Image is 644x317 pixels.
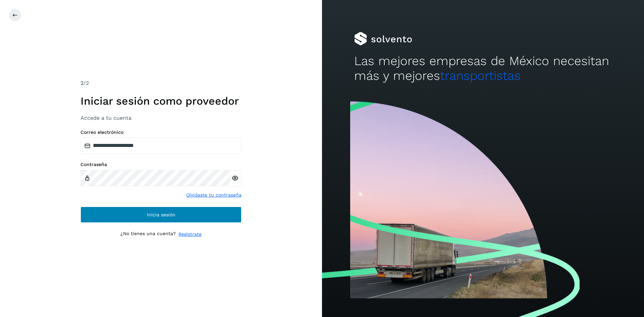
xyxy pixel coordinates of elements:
label: Contraseña [80,162,241,167]
p: ¿No tienes una cuenta? [120,231,176,238]
div: /2 [80,79,241,87]
button: Inicia sesión [80,207,241,223]
a: Regístrate [178,231,202,238]
span: Inicia sesión [147,212,175,217]
label: Correo electrónico [80,129,241,135]
h1: Iniciar sesión como proveedor [80,95,241,107]
span: 2 [80,80,84,86]
h2: Las mejores empresas de México necesitan más y mejores [354,54,612,84]
a: Olvidaste tu contraseña [186,192,241,199]
span: transportistas [440,68,521,83]
h3: Accede a tu cuenta [80,115,241,121]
